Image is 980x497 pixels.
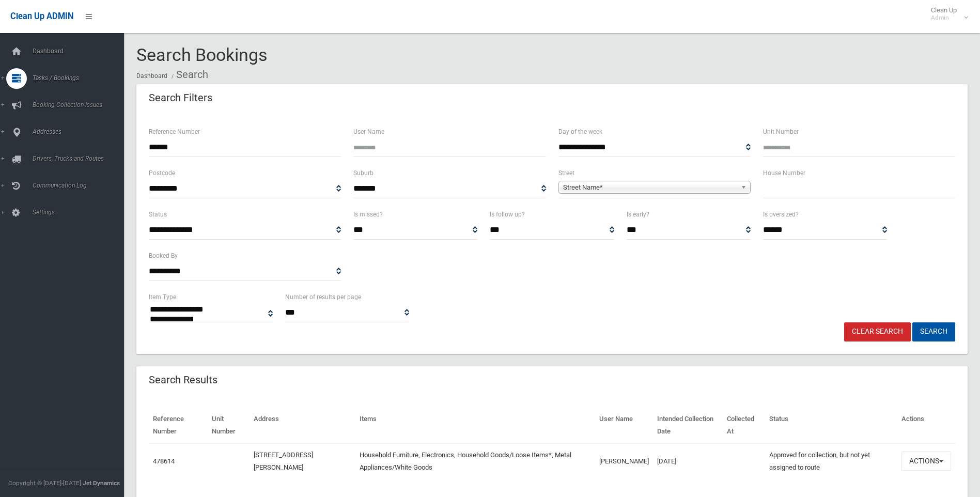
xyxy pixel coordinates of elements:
th: Address [250,408,355,443]
label: Suburb [353,167,374,179]
th: Actions [897,408,955,443]
th: Unit Number [208,408,250,443]
label: Number of results per page [285,291,361,303]
label: Is missed? [353,209,383,220]
th: Collected At [723,408,765,443]
span: Addresses [29,128,132,135]
span: Street Name* [563,181,737,194]
span: Copyright © [DATE]-[DATE] [8,479,81,487]
span: Dashboard [29,48,132,55]
span: Communication Log [29,182,132,189]
li: Search [169,65,208,84]
th: User Name [595,408,653,443]
a: [STREET_ADDRESS][PERSON_NAME] [254,451,313,471]
span: Clean Up [926,6,967,22]
label: Postcode [149,167,175,179]
label: Street [558,167,574,179]
label: Is early? [627,209,649,220]
header: Search Filters [136,88,225,108]
th: Items [355,408,595,443]
span: Booking Collection Issues [29,101,132,108]
label: Is follow up? [490,209,525,220]
label: Unit Number [763,126,799,137]
small: Admin [931,14,957,22]
th: Intended Collection Date [653,408,723,443]
label: Is oversized? [763,209,799,220]
td: [DATE] [653,443,723,479]
strong: Jet Dynamics [83,479,120,487]
label: Day of the week [558,126,602,137]
button: Actions [901,452,951,471]
a: Dashboard [136,72,167,80]
label: Booked By [149,250,178,261]
th: Status [765,408,897,443]
span: Drivers, Trucks and Routes [29,155,132,162]
span: Clean Up ADMIN [10,11,73,21]
span: Settings [29,209,132,216]
th: Reference Number [149,408,208,443]
label: House Number [763,167,805,179]
label: User Name [353,126,384,137]
label: Item Type [149,291,176,303]
span: Tasks / Bookings [29,74,132,82]
header: Search Results [136,370,230,390]
td: Household Furniture, Electronics, Household Goods/Loose Items*, Metal Appliances/White Goods [355,443,595,479]
td: Approved for collection, but not yet assigned to route [765,443,897,479]
a: 478614 [153,457,175,465]
button: Search [912,322,955,341]
label: Status [149,209,167,220]
td: [PERSON_NAME] [595,443,653,479]
label: Reference Number [149,126,200,137]
a: Clear Search [844,322,911,341]
span: Search Bookings [136,44,268,65]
